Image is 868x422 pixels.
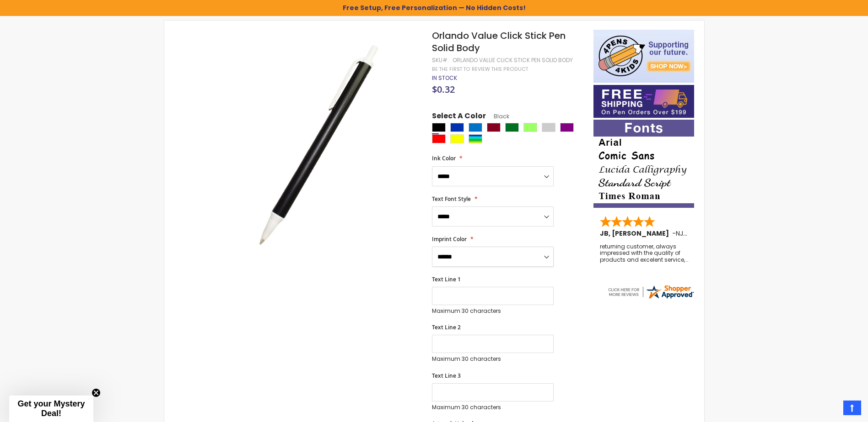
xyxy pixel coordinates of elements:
div: Green Light [523,123,537,132]
div: Grey Light [542,123,555,132]
a: Top [843,401,861,415]
span: Text Line 2 [432,323,461,331]
img: 4pens 4 kids [593,30,694,83]
div: Black [432,123,446,132]
div: Blue [450,123,464,132]
img: 4p-ep-70-sb-black_1.jpg [211,43,420,252]
span: - , [672,229,752,238]
span: Get your Mystery Deal! [17,399,85,418]
span: In stock [432,74,457,82]
div: Red [432,134,446,143]
span: Text Line 3 [432,372,461,380]
p: Maximum 30 characters [432,307,554,315]
span: $0.32 [432,83,455,95]
span: Text Font Style [432,195,471,203]
img: font-personalization-examples [593,120,694,208]
a: Be the first to review this product [432,66,528,73]
div: Get your Mystery Deal!Close teaser [9,396,93,422]
p: Maximum 30 characters [432,355,554,363]
a: 4pens.com certificate URL [607,294,695,302]
div: Orlando Value Click Stick Pen Solid Body [453,57,573,64]
div: returning customer, always impressed with the quality of products and excelent service, will retu... [600,243,689,263]
img: Free shipping on orders over $199 [593,85,694,118]
span: JB, [PERSON_NAME] [600,229,672,238]
button: Close teaser [92,388,101,397]
span: Orlando Value Click Stick Pen Solid Body [432,29,566,54]
div: Green [505,123,519,132]
div: Burgundy [487,123,501,132]
strong: SKU [432,56,449,64]
div: Purple [560,123,574,132]
span: NJ [676,229,687,238]
div: Assorted [469,134,482,143]
span: Black [486,112,509,120]
span: Imprint Color [432,235,467,243]
p: Maximum 30 characters [432,404,554,411]
span: Select A Color [432,111,486,123]
span: Text Line 1 [432,275,461,283]
img: 4pens.com widget logo [607,284,695,300]
div: Blue Light [469,123,482,132]
div: Yellow [450,134,464,143]
span: Ink Color [432,154,456,162]
div: Availability [432,74,457,82]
